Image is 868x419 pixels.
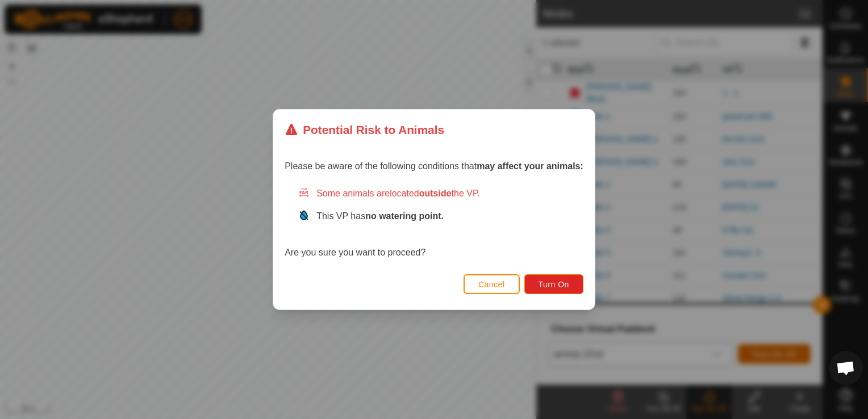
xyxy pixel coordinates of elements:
strong: outside [419,188,452,198]
div: Some animals are [298,187,583,200]
strong: may affect your animals: [477,161,583,171]
span: Turn On [539,280,569,289]
span: This VP has [316,211,444,221]
button: Turn On [524,274,583,294]
button: Cancel [464,274,520,294]
span: Cancel [478,280,505,289]
span: Please be aware of the following conditions that [285,161,583,171]
span: located the VP. [390,188,480,198]
strong: no watering point. [365,211,444,221]
div: Potential Risk to Animals [285,121,444,139]
div: Are you sure you want to proceed? [285,187,583,259]
div: Open chat [829,351,863,385]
